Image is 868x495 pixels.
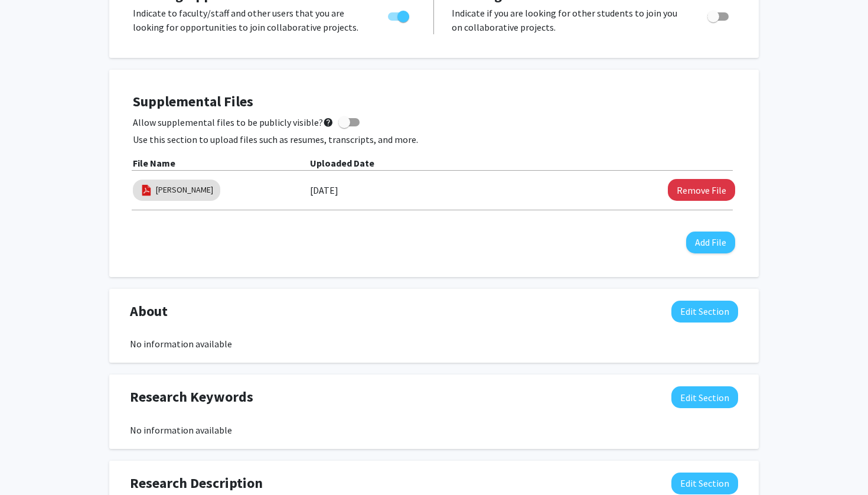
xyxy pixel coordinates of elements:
a: [PERSON_NAME] [156,184,213,196]
div: Toggle [383,6,416,24]
button: Edit Research Keywords [671,386,738,408]
button: Edit About [671,301,738,323]
button: Edit Research Description [671,473,738,494]
div: No information available [130,423,738,437]
span: Research Keywords [130,386,253,408]
img: pdf_icon.png [140,184,153,197]
label: [DATE] [310,180,338,200]
button: Remove Yuliana Lopez_Resume File [668,179,735,201]
b: Uploaded Date [310,157,374,169]
span: Allow supplemental files to be publicly visible? [133,115,334,129]
h4: Supplemental Files [133,93,735,110]
div: No information available [130,337,738,351]
div: Toggle [703,6,735,24]
iframe: Chat [9,442,50,486]
mat-icon: help [323,115,334,129]
span: Research Description [130,473,263,494]
p: Indicate to faculty/staff and other users that you are looking for opportunities to join collabor... [133,6,366,34]
span: About [130,301,168,322]
p: Indicate if you are looking for other students to join you on collaborative projects. [452,6,685,34]
p: Use this section to upload files such as resumes, transcripts, and more. [133,132,735,146]
b: File Name [133,157,175,169]
button: Add File [686,232,735,253]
